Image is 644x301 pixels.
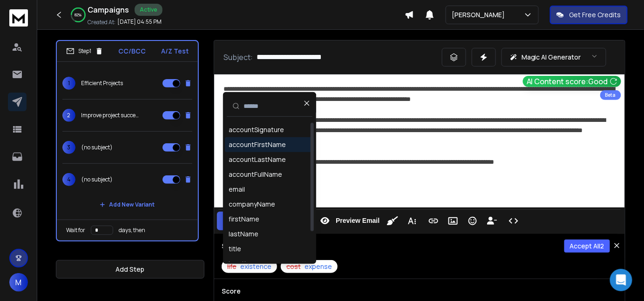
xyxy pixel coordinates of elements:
button: Add Step [56,260,204,279]
p: A/Z Test [161,47,189,56]
p: (no subject) [81,144,113,151]
div: email [229,185,245,194]
div: companyName [229,200,275,209]
span: expense [305,262,332,271]
div: firstName [229,214,259,224]
h3: Suggested Changes [222,241,288,251]
span: life [227,262,237,271]
div: accountLastName [229,155,286,164]
button: Emoticons [464,212,481,230]
button: Accept All2 [564,240,610,253]
div: accountSignature [229,125,284,134]
button: Insert Unsubscribe Link [483,212,501,230]
p: Created At: [88,19,115,26]
p: CC/BCC [118,47,146,56]
button: Save [217,212,247,230]
p: [DATE] 04:55 PM [117,18,162,26]
h3: Score [222,287,617,296]
p: Efficient Projects [81,80,123,87]
div: Open Intercom Messenger [610,269,632,291]
button: Insert Image (Ctrl+P) [444,212,462,230]
button: Preview Email [316,212,381,230]
div: Step 1 [66,47,103,55]
p: 82 % [75,12,82,18]
p: Subject: [224,52,253,63]
span: 3 [62,141,75,154]
div: title [229,244,241,254]
button: Clean HTML [384,212,401,230]
button: M [9,273,28,292]
button: Add New Variant [92,195,162,214]
p: [PERSON_NAME] [452,10,508,20]
button: More Text [403,212,421,230]
img: logo [9,9,28,27]
li: Step1CC/BCCA/Z Test1Efficient Projects2Improve project success3(no subject)4(no subject)Add New V... [56,40,199,241]
button: Insert Link (Ctrl+K) [425,212,442,230]
h1: Campaigns [88,4,129,15]
span: 1 [62,77,75,90]
div: Active [135,4,163,16]
div: Beta [600,90,621,100]
span: cost [286,262,301,271]
span: existence [240,262,271,271]
span: 4 [62,173,75,186]
p: Wait for [66,227,85,234]
div: accountFullName [229,170,282,179]
button: Get Free Credits [550,6,628,24]
button: AI Content score:Good [523,76,621,87]
p: (no subject) [81,176,113,183]
button: Code View [505,212,522,230]
span: 2 [62,109,75,122]
div: lastName [229,229,258,239]
p: Get Free Credits [569,10,621,20]
div: accountFirstName [229,140,286,149]
button: Magic AI Generator [502,48,606,67]
span: Preview Email [334,217,381,225]
p: Improve project success [81,112,141,119]
div: location [229,259,254,268]
p: Magic AI Generator [522,53,581,62]
p: days, then [119,227,145,234]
